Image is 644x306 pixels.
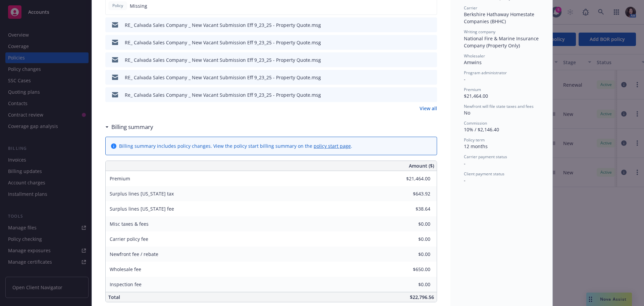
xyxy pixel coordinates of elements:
[110,175,130,182] span: Premium
[464,103,534,109] span: Newfront will file state taxes and fees
[464,87,481,92] span: Premium
[119,142,352,149] div: Billing summary includes policy changes. View the policy start billing summary on the .
[464,110,470,116] span: No
[391,279,434,290] input: 0.00
[111,123,153,131] h3: Billing summary
[464,70,507,76] span: Program administrator
[125,21,321,29] div: RE_ Calvada Sales Company _ New Vacant Submission Eff 9_23_25 - Property Quote.msg
[420,105,437,112] a: View all
[418,39,423,46] button: download file
[428,91,434,98] button: preview file
[410,294,434,300] span: $22,796.56
[105,123,153,131] div: Billing summary
[464,120,487,126] span: Commission
[464,35,540,49] span: National Fire & Marine Insurance Company (Property Only)
[391,174,434,184] input: 0.00
[464,160,466,167] span: -
[130,2,147,9] span: Missing
[464,93,488,99] span: $21,464.00
[391,189,434,199] input: 0.00
[110,206,174,212] span: Surplus lines [US_STATE] fee
[391,264,434,274] input: 0.00
[108,294,120,300] span: Total
[464,5,477,11] span: Carrier
[314,143,351,149] a: policy start page
[125,39,321,46] div: RE_ Calvada Sales Company _ New Vacant Submission Eff 9_23_25 - Property Quote.msg
[464,11,536,25] span: Berkshire Hathaway Homestate Companies (BHHC)
[464,143,488,149] span: 12 months
[110,236,148,242] span: Carrier policy fee
[418,91,423,98] button: download file
[391,234,434,244] input: 0.00
[464,76,466,82] span: -
[464,154,507,160] span: Carrier payment status
[428,74,434,81] button: preview file
[125,91,321,98] div: Re_ Calvada Sales Company _ New Vacant Submission Eff 9_23_25 - Property Quote.msg
[464,137,485,143] span: Policy term
[110,190,174,197] span: Surplus lines [US_STATE] tax
[428,56,434,63] button: preview file
[418,74,423,81] button: download file
[110,251,158,257] span: Newfront fee / rebate
[110,281,142,288] span: Inspection fee
[391,249,434,259] input: 0.00
[111,3,124,9] span: Policy
[418,21,423,29] button: download file
[110,221,149,227] span: Misc taxes & fees
[391,219,434,229] input: 0.00
[409,162,434,169] span: Amount ($)
[464,53,485,59] span: Wholesaler
[428,39,434,46] button: preview file
[464,177,466,183] span: -
[464,59,482,65] span: Amwins
[428,21,434,29] button: preview file
[418,56,423,63] button: download file
[125,74,321,81] div: RE_ Calvada Sales Company _ New Vacant Submission Eff 9_23_25 - Property Quote.msg
[464,126,499,133] span: 10% / $2,146.40
[125,56,321,63] div: RE_ Calvada Sales Company _ New Vacant Submission Eff 9_23_25 - Property Quote.msg
[391,204,434,214] input: 0.00
[464,29,495,35] span: Writing company
[110,266,141,272] span: Wholesale fee
[464,171,504,177] span: Client payment status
